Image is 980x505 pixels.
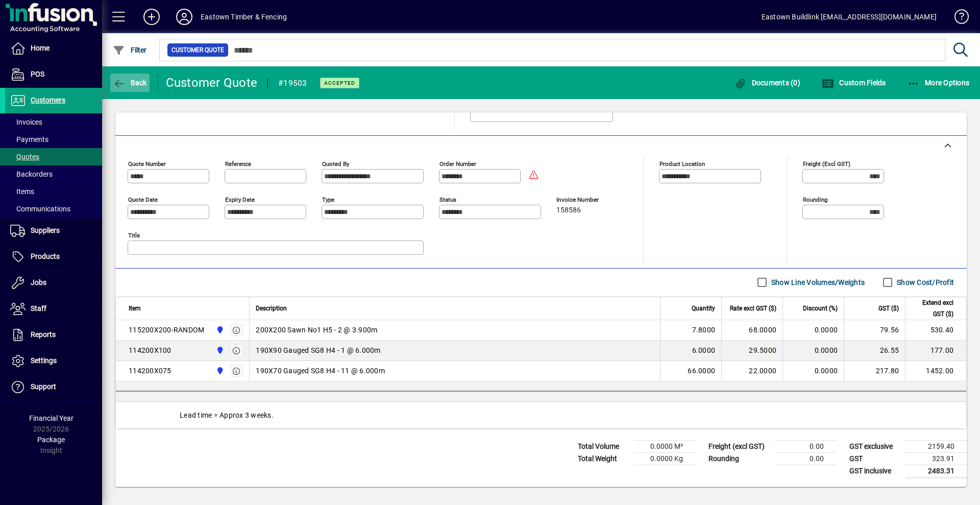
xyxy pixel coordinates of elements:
span: 6.0000 [692,345,716,355]
span: Discount (%) [803,303,838,314]
span: Home [31,44,50,52]
a: Jobs [5,270,102,296]
button: Filter [110,41,150,59]
td: 2483.31 [905,465,967,477]
td: 0.0000 [782,361,844,381]
mat-label: Rounding [803,196,827,203]
span: Holyoake St [213,324,225,335]
button: Custom Fields [819,74,889,92]
a: Reports [5,322,102,348]
mat-label: Quoted by [322,160,349,167]
span: Description [256,303,287,314]
td: 217.80 [844,361,905,381]
a: Staff [5,296,102,322]
span: Payments [10,135,48,143]
a: Communications [5,200,102,218]
td: 0.00 [775,440,836,452]
span: Financial Year [29,414,73,422]
a: Products [5,244,102,270]
label: Show Line Volumes/Weights [769,277,865,287]
span: Jobs [31,278,46,286]
div: 115200X200-RANDOM [129,325,204,335]
span: Back [113,79,147,87]
mat-label: Product location [659,160,705,167]
td: 0.0000 [782,341,844,361]
button: Profile [168,8,201,26]
td: 0.0000 [782,320,844,341]
span: Invoices [10,118,42,126]
div: 29.5000 [728,345,776,355]
span: Custom Fields [822,79,886,87]
div: Lead time = Approx 3 weeks. [116,402,966,428]
app-page-header-button: Back [102,74,158,92]
td: 0.0000 M³ [634,440,695,452]
mat-label: Expiry date [225,196,255,203]
div: #19503 [278,75,307,91]
a: Backorders [5,165,102,183]
a: Payments [5,131,102,148]
span: Items [10,187,34,196]
a: Home [5,36,102,61]
td: 2159.40 [905,440,967,452]
span: Suppliers [31,226,60,234]
td: 79.56 [844,320,905,341]
div: 22.0000 [728,366,776,376]
div: Eastown Timber & Fencing [201,9,287,25]
label: Show Cost/Profit [895,277,954,287]
span: Filter [113,46,147,54]
span: Communications [10,205,70,213]
mat-label: Freight (excl GST) [803,160,850,167]
span: POS [31,70,44,78]
button: Back [110,74,150,92]
span: Reports [31,330,56,339]
td: 1452.00 [905,361,966,381]
div: 68.0000 [728,325,776,335]
mat-label: Reference [225,160,251,167]
mat-label: Quote date [128,196,158,203]
span: Documents (0) [734,79,800,87]
button: Add [135,8,168,26]
div: 114200X100 [129,345,171,355]
span: 158586 [556,206,581,214]
button: Documents (0) [731,74,803,92]
div: 114200X075 [129,366,171,376]
a: Invoices [5,113,102,131]
span: ACCEPTED [324,80,355,86]
td: 0.0000 Kg [634,452,695,465]
td: 0.00 [775,452,836,465]
td: 323.91 [905,452,967,465]
div: Customer Quote [166,75,258,91]
mat-label: Quote number [128,160,166,167]
button: More Options [905,74,972,92]
span: 190X70 Gauged SG8 H4 - 11 @ 6.000m [256,366,385,376]
span: Extend excl GST ($) [912,297,953,320]
span: 190X90 Gauged SG8 H4 - 1 @ 6.000m [256,345,380,355]
div: Eastown Buildlink [EMAIL_ADDRESS][DOMAIN_NAME] [762,9,937,25]
td: GST [844,452,905,465]
span: Products [31,252,60,260]
mat-label: Status [439,196,456,203]
td: 177.00 [905,341,966,361]
td: Freight (excl GST) [703,440,775,452]
td: GST exclusive [844,440,905,452]
span: Quotes [10,153,39,161]
span: Holyoake St [213,345,225,356]
span: Rate excl GST ($) [730,303,776,314]
span: Support [31,382,56,391]
td: Rounding [703,452,775,465]
a: POS [5,62,102,87]
td: GST inclusive [844,465,905,477]
span: 66.0000 [688,366,715,376]
td: 26.55 [844,341,905,361]
a: Suppliers [5,218,102,244]
mat-label: Type [322,196,334,203]
a: Items [5,183,102,200]
a: Knowledge Base [947,2,967,35]
td: 530.40 [905,320,966,341]
a: Quotes [5,148,102,165]
span: 7.8000 [692,325,716,335]
span: More Options [908,79,970,87]
span: Backorders [10,170,53,178]
mat-label: Title [128,231,140,238]
span: Invoice number [556,197,618,203]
